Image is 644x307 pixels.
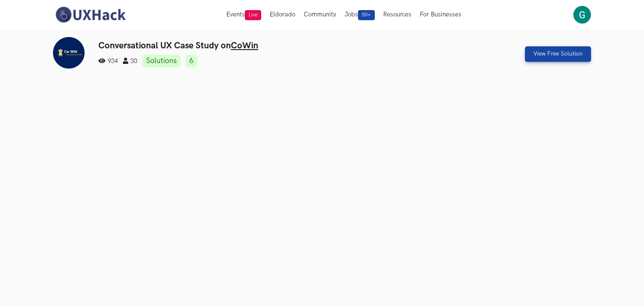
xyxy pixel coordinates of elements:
a: Solutions [142,55,180,67]
span: 30 [123,58,137,65]
h3: Conversational UX Case Study on [98,40,455,51]
a: CoWin [231,40,258,51]
a: View Free Solution [525,46,591,62]
img: Your profile pic [573,6,591,24]
span: 934 [98,58,118,65]
img: UXHack-logo.png [53,6,128,24]
a: 6 [186,55,197,67]
span: 50+ [358,10,375,20]
span: Live [245,10,261,20]
img: CoWin logo [53,37,85,69]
